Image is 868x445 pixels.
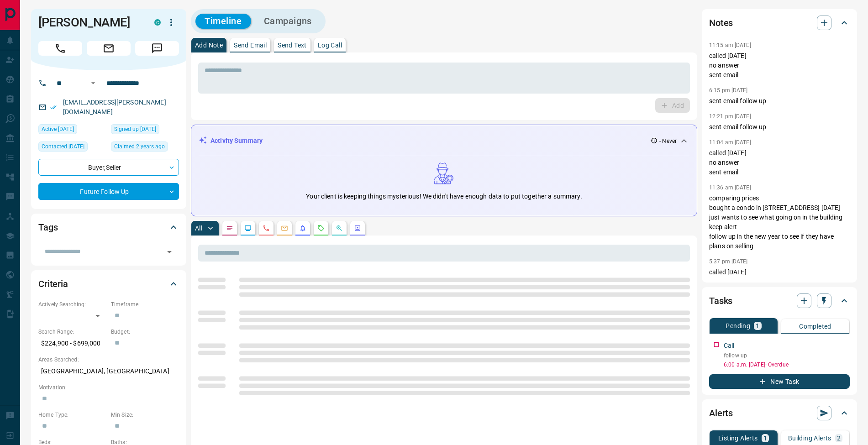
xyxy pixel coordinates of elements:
[163,246,176,258] button: Open
[709,51,850,80] p: called [DATE] no answer sent email
[63,99,166,115] a: [EMAIL_ADDRESS][PERSON_NAME][DOMAIN_NAME]
[709,290,850,312] div: Tasks
[38,383,179,392] p: Motivation:
[111,124,179,137] div: Thu Apr 06 2023
[709,42,751,48] p: 11:15 am [DATE]
[38,411,106,419] p: Home Type:
[709,122,850,132] p: sent email follow up
[87,41,131,56] span: Email
[195,225,202,231] p: All
[42,142,84,151] span: Contacted [DATE]
[709,12,850,34] div: Notes
[38,336,106,351] p: $224,900 - $699,000
[709,267,850,287] p: called [DATE] no answer
[111,328,179,336] p: Budget:
[709,96,850,106] p: sent email follow up
[42,125,74,134] span: Active [DATE]
[718,435,758,441] p: Listing Alerts
[306,192,582,201] p: Your client is keeping things mysterious! We didn't have enough data to put together a summary.
[195,42,223,48] p: Add Note
[38,216,179,238] div: Tags
[244,225,252,232] svg: Lead Browsing Activity
[111,411,179,419] p: Min Size:
[114,142,165,151] span: Claimed 2 years ago
[38,356,179,364] p: Areas Searched:
[38,159,179,176] div: Buyer , Seller
[195,14,251,29] button: Timeline
[726,323,750,329] p: Pending
[709,374,850,389] button: New Task
[756,323,759,329] p: 1
[38,328,106,336] p: Search Range:
[38,15,141,30] h1: [PERSON_NAME]
[88,78,99,89] button: Open
[659,137,677,145] p: - Never
[38,41,82,56] span: Call
[38,124,106,137] div: Sat Aug 02 2025
[709,87,748,94] p: 6:15 pm [DATE]
[724,361,850,369] p: 6:00 a.m. [DATE] - Overdue
[38,183,179,200] div: Future Follow Up
[709,402,850,424] div: Alerts
[709,293,732,308] h2: Tasks
[354,225,361,232] svg: Agent Actions
[111,141,179,154] div: Thu Apr 06 2023
[38,220,58,235] h2: Tags
[709,194,850,251] p: comparing prices bought a condo in [STREET_ADDRESS] [DATE] just wants to see what going on in the...
[763,435,767,441] p: 1
[111,300,179,309] p: Timeframe:
[263,225,270,232] svg: Calls
[709,16,733,30] h2: Notes
[135,41,179,56] span: Message
[226,225,233,232] svg: Notes
[255,14,321,29] button: Campaigns
[837,435,841,441] p: 2
[199,132,689,149] div: Activity Summary- Never
[278,42,307,48] p: Send Text
[38,273,179,295] div: Criteria
[317,225,325,232] svg: Requests
[114,125,156,134] span: Signed up [DATE]
[788,435,831,441] p: Building Alerts
[709,406,733,420] h2: Alerts
[234,42,267,48] p: Send Email
[38,364,179,379] p: [GEOGRAPHIC_DATA], [GEOGRAPHIC_DATA]
[38,300,106,309] p: Actively Searching:
[709,148,850,177] p: called [DATE] no answer sent email
[299,225,306,232] svg: Listing Alerts
[50,104,57,110] svg: Email Verified
[154,19,161,26] div: condos.ca
[281,225,288,232] svg: Emails
[724,341,735,351] p: Call
[709,258,748,265] p: 5:37 pm [DATE]
[38,141,106,154] div: Tue Jun 03 2025
[709,113,751,120] p: 12:21 pm [DATE]
[210,136,263,146] p: Activity Summary
[709,184,751,191] p: 11:36 am [DATE]
[724,351,850,360] p: follow up
[336,225,343,232] svg: Opportunities
[318,42,342,48] p: Log Call
[799,323,831,330] p: Completed
[38,277,68,291] h2: Criteria
[709,139,751,146] p: 11:04 am [DATE]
